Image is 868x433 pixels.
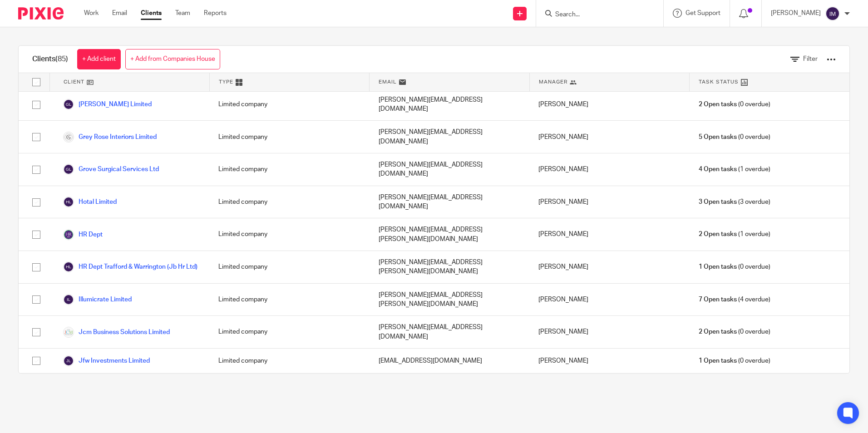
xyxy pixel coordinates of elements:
[63,99,152,110] a: [PERSON_NAME] Limited
[63,294,74,305] img: svg%3E
[370,316,529,348] div: [PERSON_NAME][EMAIL_ADDRESS][DOMAIN_NAME]
[370,349,529,373] div: [EMAIL_ADDRESS][DOMAIN_NAME]
[699,327,770,336] span: (0 overdue)
[63,355,150,366] a: Jfw Investments Limited
[529,218,689,251] div: [PERSON_NAME]
[699,295,737,304] span: 7 Open tasks
[84,9,99,18] a: Work
[63,99,74,110] img: svg%3E
[370,89,529,121] div: [PERSON_NAME][EMAIL_ADDRESS][DOMAIN_NAME]
[63,164,74,175] img: svg%3E
[554,11,636,19] input: Search
[32,54,68,64] h1: Clients
[699,230,770,239] span: (1 overdue)
[209,218,369,251] div: Limited company
[370,251,529,283] div: [PERSON_NAME][EMAIL_ADDRESS][PERSON_NAME][DOMAIN_NAME]
[529,251,689,283] div: [PERSON_NAME]
[63,197,74,207] img: svg%3E
[63,294,132,305] a: Illumicrate Limited
[699,197,770,207] span: (3 overdue)
[370,153,529,186] div: [PERSON_NAME][EMAIL_ADDRESS][DOMAIN_NAME]
[63,229,74,240] img: Logo.png
[370,218,529,251] div: [PERSON_NAME][EMAIL_ADDRESS][PERSON_NAME][DOMAIN_NAME]
[529,316,689,348] div: [PERSON_NAME]
[370,284,529,316] div: [PERSON_NAME][EMAIL_ADDRESS][PERSON_NAME][DOMAIN_NAME]
[771,9,821,18] p: [PERSON_NAME]
[209,284,369,316] div: Limited company
[699,100,737,109] span: 2 Open tasks
[28,74,45,91] input: Select all
[379,78,397,86] span: Email
[64,78,84,86] span: Client
[699,133,737,142] span: 5 Open tasks
[699,327,737,336] span: 2 Open tasks
[209,316,369,348] div: Limited company
[209,153,369,186] div: Limited company
[699,78,739,86] span: Task Status
[699,197,737,207] span: 3 Open tasks
[125,49,220,69] a: + Add from Companies House
[219,78,233,86] span: Type
[529,89,689,121] div: [PERSON_NAME]
[63,327,74,338] img: Logo.png
[112,9,127,18] a: Email
[699,356,770,365] span: (0 overdue)
[63,355,74,366] img: svg%3E
[77,49,121,69] a: + Add client
[699,100,770,109] span: (0 overdue)
[204,9,227,18] a: Reports
[699,262,737,271] span: 1 Open tasks
[63,229,103,240] a: HR Dept
[370,121,529,153] div: [PERSON_NAME][EMAIL_ADDRESS][DOMAIN_NAME]
[699,133,770,142] span: (0 overdue)
[63,197,117,207] a: Hotal Limited
[141,9,162,18] a: Clients
[529,121,689,153] div: [PERSON_NAME]
[63,164,159,175] a: Grove Surgical Services Ltd
[370,186,529,218] div: [PERSON_NAME][EMAIL_ADDRESS][DOMAIN_NAME]
[529,349,689,373] div: [PERSON_NAME]
[529,153,689,186] div: [PERSON_NAME]
[175,9,190,18] a: Team
[209,349,369,373] div: Limited company
[209,186,369,218] div: Limited company
[529,186,689,218] div: [PERSON_NAME]
[55,55,68,63] span: (85)
[63,132,157,143] a: Grey Rose Interiors Limited
[209,89,369,121] div: Limited company
[529,284,689,316] div: [PERSON_NAME]
[825,6,840,21] img: svg%3E
[699,262,770,271] span: (0 overdue)
[686,10,720,16] span: Get Support
[699,165,737,174] span: 4 Open tasks
[63,327,170,338] a: Jcm Business Solutions Limited
[699,295,770,304] span: (4 overdue)
[209,251,369,283] div: Limited company
[699,230,737,239] span: 2 Open tasks
[539,78,567,86] span: Manager
[803,56,818,62] span: Filter
[63,261,197,272] a: HR Dept Trafford & Warrington (Jb Hr Ltd)
[63,132,74,143] img: grey%20rose.png
[63,261,74,272] img: svg%3E
[18,7,64,20] img: Pixie
[209,121,369,153] div: Limited company
[699,165,770,174] span: (1 overdue)
[699,356,737,365] span: 1 Open tasks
